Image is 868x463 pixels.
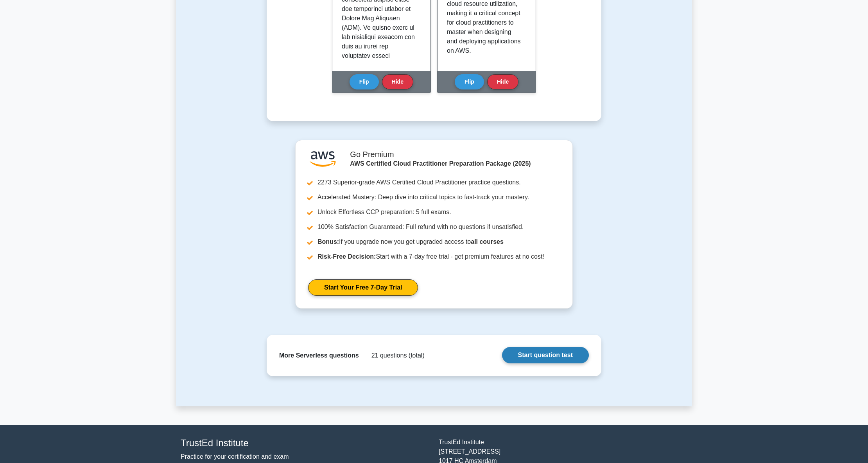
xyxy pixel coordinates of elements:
[502,347,589,363] a: Start question test
[487,74,518,89] button: Hide
[279,351,359,360] div: More Serverless questions
[181,453,289,460] a: Practice for your certification and exam
[368,351,425,360] div: 21 questions (total)
[382,74,413,89] button: Hide
[181,438,429,449] h4: TrustEd Institute
[350,74,379,89] button: Flip
[308,279,418,296] a: Start Your Free 7-Day Trial
[455,74,484,89] button: Flip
